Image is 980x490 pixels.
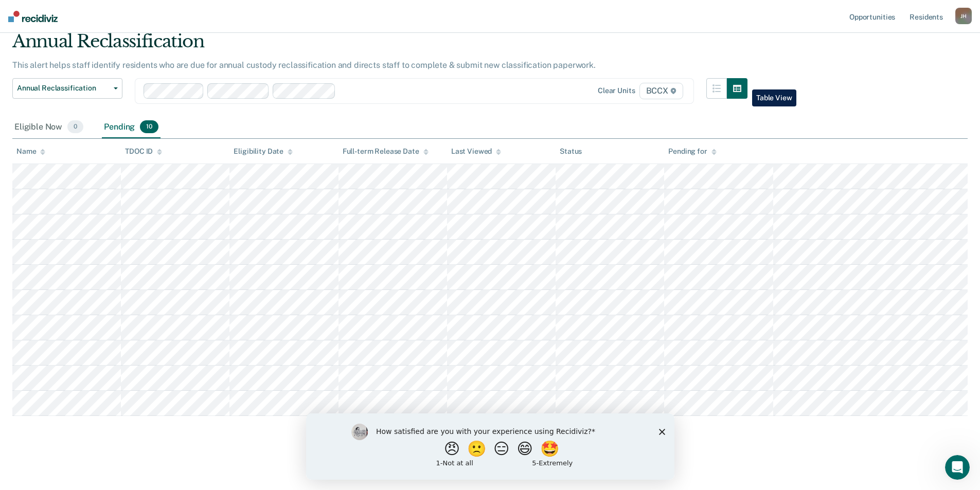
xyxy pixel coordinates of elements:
[560,147,582,156] div: Status
[234,147,293,156] div: Eligibility Date
[955,8,972,24] div: J H
[12,78,122,99] button: Annual Reclassification
[955,8,972,24] button: JH
[140,120,158,134] span: 10
[343,147,429,156] div: Full-term Release Date
[306,413,674,480] iframe: Survey by Kim from Recidiviz
[598,86,635,95] div: Clear units
[8,11,58,22] img: Recidiviz
[102,116,161,139] div: Pending10
[16,147,45,156] div: Name
[12,60,596,70] p: This alert helps staff identify residents who are due for annual custody reclassification and dir...
[639,83,683,99] span: BCCX
[125,147,162,156] div: TDOC ID
[12,31,747,60] div: Annual Reclassification
[12,116,85,139] div: Eligible Now0
[67,120,83,134] span: 0
[17,84,110,93] span: Annual Reclassification
[451,147,501,156] div: Last Viewed
[668,147,716,156] div: Pending for
[945,455,970,480] iframe: Intercom live chat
